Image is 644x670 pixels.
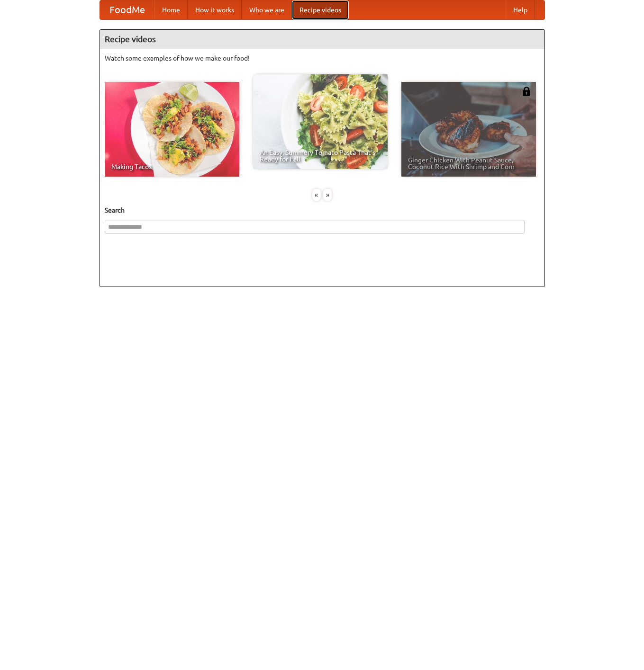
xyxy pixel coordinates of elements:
span: Making Tacos [111,163,233,170]
a: Home [154,0,188,19]
div: « [312,189,321,201]
a: Help [506,0,535,19]
a: An Easy, Summery Tomato Pasta That's Ready for Fall [253,74,388,169]
h5: Search [105,205,540,215]
p: Watch some examples of how we make our food! [105,54,540,63]
div: » [323,189,332,201]
a: Recipe videos [292,0,349,19]
img: 483408.png [522,87,531,96]
a: How it works [188,0,242,19]
a: FoodMe [100,0,154,19]
a: Who we are [242,0,292,19]
a: Making Tacos [105,82,239,177]
h4: Recipe videos [100,30,544,49]
span: An Easy, Summery Tomato Pasta That's Ready for Fall [260,149,381,162]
